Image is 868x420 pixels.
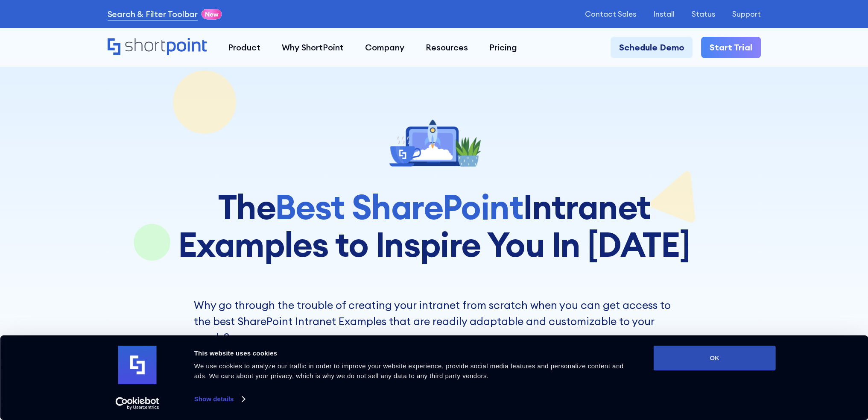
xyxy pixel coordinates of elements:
a: Support [732,10,761,18]
div: Resources [426,41,468,54]
a: Resources [415,37,479,58]
img: logo [118,346,157,384]
a: Pricing [479,37,528,58]
span: We use cookies to analyze our traffic in order to improve your website experience, provide social... [194,362,624,379]
a: Show details [194,393,245,405]
div: This website uses cookies [194,348,634,358]
a: Contact Sales [585,10,636,18]
a: Status [692,10,715,18]
a: Company [354,37,415,58]
a: Why ShortPoint [271,37,354,58]
a: Start Trial [701,37,761,58]
div: Company [365,41,404,54]
a: Install [653,10,675,18]
a: Schedule Demo [611,37,693,58]
a: Home [108,38,207,56]
a: Product [217,37,271,58]
a: Search & Filter Toolbar [108,8,198,21]
div: Product [228,41,260,54]
button: OK [654,346,776,370]
iframe: Chat Widget [715,321,868,420]
a: Usercentrics Cookiebot - opens in a new window [100,397,175,410]
h1: The Intranet Examples to Inspire You In [DATE] [178,188,690,263]
div: Pricing [489,41,517,54]
div: Why ShortPoint [282,41,344,54]
span: Best SharePoint [275,185,523,228]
